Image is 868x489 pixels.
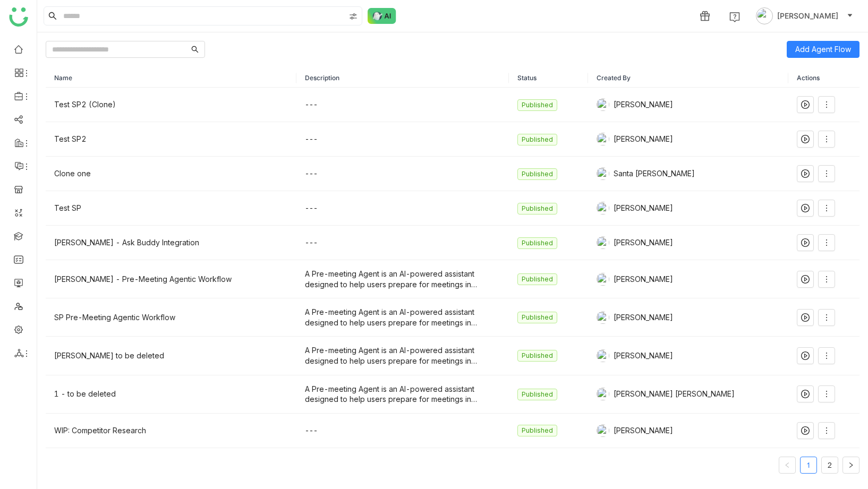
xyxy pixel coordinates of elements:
[614,350,673,362] span: [PERSON_NAME]
[597,311,609,324] img: 684fd8469a55a50394c15cbc
[517,168,557,180] nz-tag: Published
[614,425,673,436] span: [PERSON_NAME]
[597,236,609,249] img: 6860d480bc89cb0674c8c7e9
[779,457,796,474] button: Previous Page
[822,457,838,473] a: 2
[54,168,288,179] div: Clone one
[614,99,673,110] span: [PERSON_NAME]
[54,273,288,285] div: [PERSON_NAME] - Pre-Meeting Agentic Workflow
[305,269,500,289] div: A Pre-meeting Agent is an AI-powered assistant designed to help users prepare for meetings in adv...
[843,457,860,474] button: Next Page
[597,388,609,400] img: 684a959c82a3912df7c0cd23
[9,7,28,27] img: logo
[597,273,609,286] img: 6860d480bc89cb0674c8c7e9
[509,68,588,88] th: Status
[305,203,500,213] div: ---
[754,7,855,24] button: [PERSON_NAME]
[305,384,500,405] div: A Pre-meeting Agent is an AI-powered assistant designed to help users prepare for meetings in adv...
[597,202,609,215] img: 684fd8469a55a50394c15cbc
[517,134,557,145] nz-tag: Published
[517,389,557,400] nz-tag: Published
[517,425,557,436] nz-tag: Published
[614,168,695,179] span: Santa [PERSON_NAME]
[614,388,735,400] span: [PERSON_NAME] [PERSON_NAME]
[305,99,500,110] div: ---
[597,133,609,145] img: 684fd8469a55a50394c15cbc
[756,7,773,24] img: avatar
[787,41,860,58] button: Add Agent Flow
[821,457,838,474] li: 2
[517,99,557,111] nz-tag: Published
[305,307,500,328] div: A Pre-meeting Agent is an AI-powered assistant designed to help users prepare for meetings in adv...
[54,312,288,323] div: SP Pre-Meeting Agentic Workflow
[614,273,673,285] span: [PERSON_NAME]
[349,12,358,21] img: search-type.svg
[517,312,557,323] nz-tag: Published
[305,425,500,436] div: ---
[54,350,288,362] div: [PERSON_NAME] to be deleted
[788,68,860,88] th: Actions
[801,457,816,473] a: 1
[614,202,673,214] span: [PERSON_NAME]
[588,68,788,88] th: Created By
[517,237,557,249] nz-tag: Published
[54,133,288,145] div: Test SP2
[305,134,500,144] div: ---
[305,345,500,366] div: A Pre-meeting Agent is an AI-powered assistant designed to help users prepare for meetings in adv...
[597,349,609,362] img: 6860d480bc89cb0674c8c7e9
[614,133,673,145] span: [PERSON_NAME]
[368,8,396,24] img: ask-buddy-normal.svg
[305,168,500,179] div: ---
[517,273,557,285] nz-tag: Published
[597,98,609,111] img: 6860d480bc89cb0674c8c7e9
[597,424,609,437] img: 6860d480bc89cb0674c8c7e9
[54,237,288,248] div: [PERSON_NAME] - Ask Buddy Integration
[795,44,851,55] span: Add Agent Flow
[777,10,838,22] span: [PERSON_NAME]
[296,68,509,88] th: Description
[729,12,740,22] img: help.svg
[54,425,288,436] div: WIP: Competitor Research
[597,167,609,180] img: 684a956282a3912df7c0cc3a
[614,237,673,248] span: [PERSON_NAME]
[54,388,288,400] div: 1 - to be deleted
[54,202,288,214] div: Test SP
[800,457,817,474] li: 1
[305,237,500,248] div: ---
[46,68,296,88] th: Name
[517,203,557,215] nz-tag: Published
[614,312,673,323] span: [PERSON_NAME]
[54,99,288,110] div: Test SP2 (Clone)
[517,350,557,362] nz-tag: Published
